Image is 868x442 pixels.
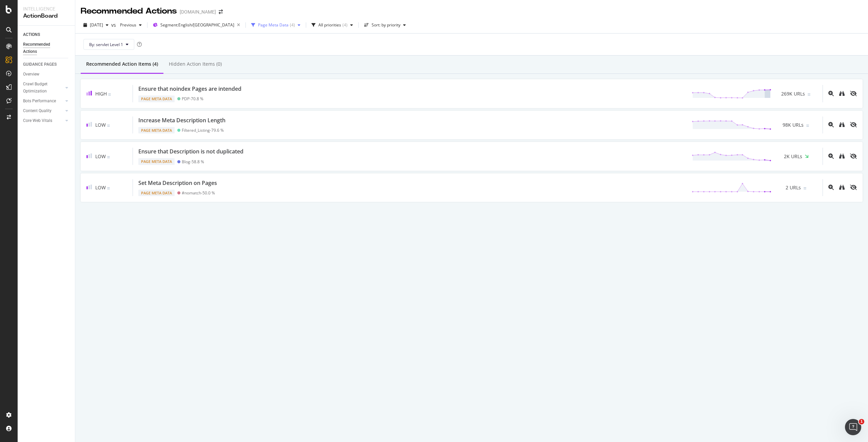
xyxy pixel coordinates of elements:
div: Ensure that Description is not duplicated [138,148,243,155]
span: 2 URLs [786,184,801,191]
img: Equal [808,93,810,96]
img: Equal [107,156,110,158]
iframe: Intercom live chat [845,419,861,435]
img: Equal [107,125,110,127]
span: Low [95,153,106,160]
img: Equal [107,187,110,189]
div: Core Web Vitals [23,117,52,124]
a: binoculars [839,90,845,97]
span: vs [111,22,117,28]
div: magnifying-glass-plus [828,91,834,96]
div: eye-slash [850,153,857,159]
div: Page Meta Data [138,190,175,196]
div: Overview [23,71,39,78]
div: binoculars [839,185,845,190]
span: Segment: English/[GEOGRAPHIC_DATA] [160,22,234,28]
img: Equal [804,187,806,189]
div: Sort: by priority [372,23,400,27]
div: Page Meta Data [258,23,289,27]
a: Overview [23,71,70,78]
img: Equal [806,125,809,127]
a: GUIDANCE PAGES [23,61,70,68]
span: 2025 Aug. 1st [90,22,103,28]
div: Increase Meta Description Length [138,117,225,124]
div: eye-slash [850,91,857,96]
a: Content Quality [23,107,63,114]
div: Page Meta Data [138,127,175,134]
div: magnifying-glass-plus [828,153,834,159]
button: Page Meta Data(4) [249,20,303,30]
div: Recommended Action Items (4) [86,61,158,67]
span: Low [95,184,106,191]
div: Page Meta Data [138,158,175,165]
a: Core Web Vitals [23,117,63,124]
span: High [95,90,107,97]
div: binoculars [839,153,845,159]
div: GUIDANCE PAGES [23,61,57,68]
div: PDP - 70.8 % [182,96,203,101]
div: Blog - 58.8 % [182,159,204,164]
a: binoculars [839,122,845,128]
div: Set Meta Description on Pages [138,179,217,187]
span: Low [95,122,106,128]
div: Content Quality [23,107,52,114]
a: Crawl Budget Optimization [23,81,63,95]
div: Ensure that noindex Pages are intended [138,85,241,93]
div: ( 4 ) [342,23,348,27]
div: ( 4 ) [290,23,295,27]
a: Bots Performance [23,98,63,105]
span: 1 [859,419,864,424]
div: ACTIONS [23,31,40,38]
div: binoculars [839,122,845,127]
img: Equal [108,93,111,96]
div: eye-slash [850,122,857,127]
button: Segment:English/[GEOGRAPHIC_DATA] [150,20,243,30]
span: 269K URLs [781,90,805,97]
div: All priorities [318,23,341,27]
button: Previous [117,20,144,30]
button: Sort: by priority [361,20,409,30]
div: ActionBoard [23,12,70,20]
a: ACTIONS [23,31,70,38]
div: Crawl Budget Optimization [23,81,59,95]
div: Recommended Actions [23,41,64,55]
div: Filtered_Listing - 79.6 % [182,128,224,133]
button: By: servlet Level 1 [83,39,134,50]
div: [DOMAIN_NAME] [180,8,216,15]
span: 98K URLs [783,122,804,128]
div: magnifying-glass-plus [828,185,834,190]
div: arrow-right-arrow-left [219,9,223,14]
span: By: servlet Level 1 [89,42,123,47]
div: magnifying-glass-plus [828,122,834,127]
span: Previous [117,22,136,28]
div: Intelligence [23,5,70,12]
a: binoculars [839,184,845,191]
a: binoculars [839,153,845,160]
button: [DATE] [81,20,111,30]
div: Recommended Actions [81,5,177,17]
div: Page Meta Data [138,96,175,102]
button: All priorities(4) [309,20,356,30]
span: 2K URLs [784,153,802,160]
a: Recommended Actions [23,41,70,55]
div: #nomatch - 50.0 % [182,190,215,195]
div: binoculars [839,91,845,96]
div: eye-slash [850,185,857,190]
div: Hidden Action Items (0) [169,61,222,67]
div: Bots Performance [23,98,56,105]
